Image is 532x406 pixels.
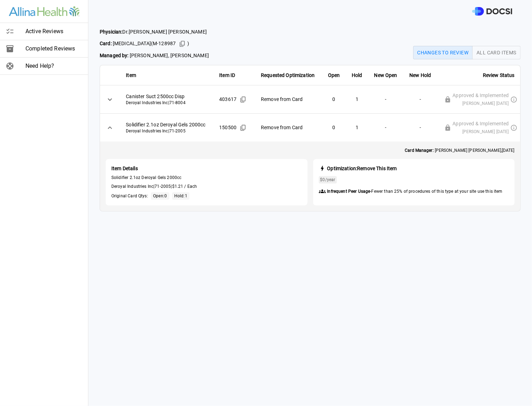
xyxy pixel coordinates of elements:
strong: Card Manager: [405,148,434,153]
div: Approved & Implemented[PERSON_NAME] [DATE]This physician requested card update has been or is in ... [439,114,520,142]
td: - [403,114,437,142]
span: Approved & Implemented [453,91,509,100]
span: Active Reviews [25,27,82,36]
span: 403617 [219,96,236,103]
td: 0 [322,114,346,142]
div: Approved & Implemented[PERSON_NAME] [DATE]This physician requested card update has been or is in ... [439,85,520,113]
span: 150500 [219,124,236,131]
span: Deroyal Industries Inc | 71-8004 [126,100,208,106]
span: Approved & Implemented [453,120,509,128]
span: Hold: 1 [174,193,187,198]
td: - [368,85,404,114]
svg: This physician requested card update has been or is in the process of being reviewed by another m... [510,124,518,131]
span: $0 [320,177,325,182]
span: Deroyal Industries Inc | 71-2005 | [111,184,302,190]
td: Remove from Card [255,85,322,114]
span: Item Details [111,165,302,172]
button: Changes to Review [413,46,473,59]
strong: Hold [352,72,362,78]
td: Remove from Card [255,114,322,142]
strong: New Hold [409,72,431,78]
button: Copied! [238,94,249,105]
img: DOCSI Logo [472,7,512,16]
strong: Card: [100,41,112,46]
p: [PERSON_NAME] [PERSON_NAME] , [DATE] [405,147,515,154]
button: Copied! [238,123,249,133]
span: Completed Reviews [25,44,82,53]
img: Site Logo [9,6,80,17]
strong: Review Status [483,72,515,78]
td: - [368,114,404,142]
strong: Requested Optimization [261,72,315,78]
strong: Item [126,72,136,78]
strong: Managed by: [100,53,129,58]
strong: Physician: [100,29,123,35]
svg: This physician requested card update has been or is in the process of being reviewed by another m... [510,96,518,103]
button: Copied! [177,38,188,49]
span: Original Card Qtys: [111,193,148,199]
button: All Card Items [472,46,521,59]
span: [PERSON_NAME] [DATE] [462,100,509,108]
strong: Infrequent Peer Usage [327,189,370,194]
td: 1 [346,114,368,142]
span: Canister Suct 2500cc Disp [126,93,208,100]
td: 0 [322,85,346,114]
span: /year [320,177,335,183]
span: Deroyal Industries Inc | 71-2005 [126,128,208,134]
strong: Optimization: Remove This Item [327,166,397,171]
span: - Fewer than 25% of procedures of this type at your site use this item [327,189,503,195]
strong: Open [328,72,340,78]
strong: Item ID [219,72,235,78]
span: $1.21 / Each [172,184,197,189]
span: [PERSON_NAME] [DATE] [462,128,509,136]
span: Need Help? [25,62,82,70]
strong: New Open [374,72,397,78]
td: - [403,85,437,114]
span: Solidifier 2.1oz Deroyal Gels 2000cc [126,121,208,128]
span: [MEDICAL_DATA] ( M-128987 ) [100,38,209,49]
span: [PERSON_NAME], [PERSON_NAME] [100,52,209,59]
span: Solidifier 2.1oz Deroyal Gels 2000cc [111,175,302,181]
td: 1 [346,85,368,114]
span: Open: 0 [153,193,167,198]
span: Dr. [PERSON_NAME] [PERSON_NAME] [100,28,209,36]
